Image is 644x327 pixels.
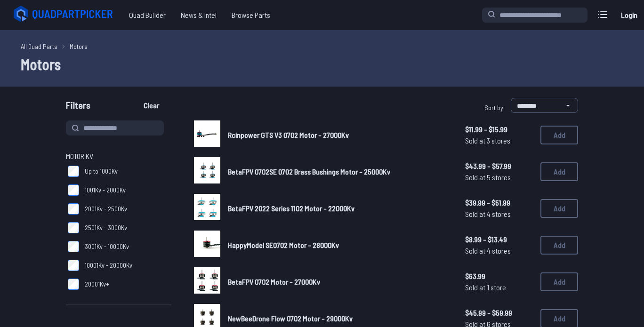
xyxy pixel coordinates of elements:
span: 2501Kv - 3000Kv [85,223,127,232]
a: Login [618,6,640,24]
span: Filters [66,98,90,117]
img: image [194,157,220,183]
span: BetaFPV 0702 Motor - 27000Kv [228,277,320,286]
input: 2501Kv - 3000Kv [68,222,79,233]
input: 20001Kv+ [68,279,79,290]
span: Sold at 4 stores [465,245,533,256]
a: image [194,267,220,296]
button: Add [540,236,578,255]
input: 2001Kv - 2500Kv [68,203,79,215]
span: Sold at 4 stores [465,208,533,220]
span: $63.99 [465,271,533,282]
a: All Quad Parts [21,41,57,51]
span: Sort by [484,104,503,112]
a: image [194,231,220,260]
span: 1001Kv - 2000Kv [85,185,126,195]
span: $11.99 - $15.99 [465,124,533,135]
a: image [194,120,220,150]
span: BetaFPV 0702SE 0702 Brass Bushings Motor - 25000Kv [228,167,390,176]
span: Up to 1000Kv [85,167,118,176]
h1: Motors [21,53,623,75]
span: $45.99 - $59.99 [465,307,533,319]
span: 10001Kv - 20000Kv [85,261,132,270]
a: image [194,194,220,223]
span: BetaFPV 2022 Series 1102 Motor - 22000Kv [228,204,354,213]
a: Quad Builder [121,6,173,24]
button: Add [540,126,578,144]
img: image [194,194,220,220]
a: image [194,157,220,186]
span: Sold at 1 store [465,282,533,293]
input: Up to 1000Kv [68,166,79,177]
input: 1001Kv - 2000Kv [68,184,79,196]
a: BetaFPV 0702SE 0702 Brass Bushings Motor - 25000Kv [228,166,450,177]
span: Sold at 3 stores [465,135,533,146]
a: News & Intel [173,6,224,24]
span: 20001Kv+ [85,279,109,289]
a: Browse Parts [224,6,278,24]
input: 3001Kv - 10000Kv [68,241,79,252]
select: Sort by [511,98,578,113]
button: Add [540,199,578,218]
a: BetaFPV 0702 Motor - 27000Kv [228,276,450,287]
input: 10001Kv - 20000Kv [68,260,79,271]
span: Motor KV [66,151,93,162]
a: NewBeeDrone Flow 0702 Motor - 29000Kv [228,313,450,324]
a: Rcinpower GTS V3 0702 Motor - 27000Kv [228,129,450,141]
span: NewBeeDrone Flow 0702 Motor - 29000Kv [228,314,353,323]
span: Sold at 5 stores [465,172,533,183]
a: BetaFPV 2022 Series 1102 Motor - 22000Kv [228,203,450,214]
span: $39.99 - $51.99 [465,197,533,208]
span: 2001Kv - 2500Kv [85,204,127,214]
span: 3001Kv - 10000Kv [85,242,129,251]
img: image [194,231,220,257]
span: $43.99 - $57.99 [465,160,533,172]
span: HappyModel SE0702 Motor - 28000Kv [228,240,339,249]
span: $8.99 - $13.49 [465,234,533,245]
button: Clear [136,98,167,113]
button: Add [540,162,578,181]
a: Motors [70,41,88,51]
img: image [194,120,220,147]
span: Rcinpower GTS V3 0702 Motor - 27000Kv [228,130,349,139]
button: Add [540,272,578,291]
a: HappyModel SE0702 Motor - 28000Kv [228,239,450,251]
img: image [194,267,220,294]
